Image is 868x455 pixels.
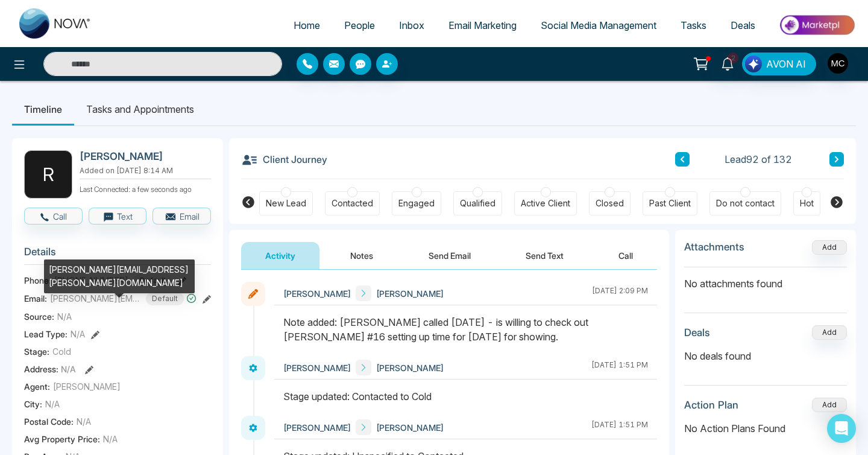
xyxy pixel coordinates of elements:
[745,56,762,72] img: Lead Flow
[77,415,91,428] span: N/A
[57,310,72,323] span: N/A
[71,328,85,340] span: N/A
[742,52,816,75] button: AVON AI
[24,415,74,428] span: Postal Code :
[521,197,570,209] div: Active Client
[24,328,68,340] span: Lead Type:
[800,197,814,209] div: Hot
[326,242,397,269] button: Notes
[19,8,92,39] img: Nova CRM Logo
[80,182,211,195] p: Last Connected: a few seconds ago
[594,242,657,269] button: Call
[719,14,767,37] a: Deals
[24,208,83,224] button: Call
[24,310,54,323] span: Source:
[80,165,211,176] p: Added on [DATE] 8:14 AM
[649,197,691,209] div: Past Client
[681,19,706,31] span: Tasks
[812,398,847,412] button: Add
[283,361,351,374] span: [PERSON_NAME]
[52,345,71,358] span: Cold
[44,259,195,293] div: [PERSON_NAME][EMAIL_ADDRESS][PERSON_NAME][DOMAIN_NAME]
[24,246,211,264] h3: Details
[376,421,444,434] span: [PERSON_NAME]
[436,14,529,37] a: Email Marketing
[684,421,847,436] p: No Action Plans Found
[332,197,373,209] div: Contacted
[448,19,517,31] span: Email Marketing
[502,242,588,269] button: Send Text
[812,240,847,255] button: Add
[591,360,648,375] div: [DATE] 1:51 PM
[103,433,118,445] span: N/A
[283,421,351,434] span: [PERSON_NAME]
[731,19,755,31] span: Deals
[376,361,444,374] span: [PERSON_NAME]
[668,14,719,37] a: Tasks
[344,19,375,31] span: People
[332,14,387,37] a: People
[241,242,319,269] button: Activity
[766,57,806,71] span: AVON AI
[728,52,738,63] span: 2
[399,19,424,31] span: Inbox
[24,345,49,358] span: Stage:
[812,325,847,340] button: Add
[266,197,306,209] div: New Lead
[716,197,775,209] div: Do not contact
[24,433,100,445] span: Avg Property Price :
[241,150,327,168] h3: Client Journey
[684,267,847,291] p: No attachments found
[404,242,495,269] button: Send Email
[684,349,847,363] p: No deals found
[725,152,792,167] span: Lead 92 of 132
[827,414,856,443] div: Open Intercom Messenger
[24,274,51,287] span: Phone:
[828,53,848,74] img: User Avatar
[812,241,847,252] span: Add
[61,364,76,374] span: N/A
[460,197,495,209] div: Qualified
[713,52,742,74] a: 2
[53,380,121,393] span: [PERSON_NAME]
[541,19,656,31] span: Social Media Management
[398,197,435,209] div: Engaged
[153,208,211,224] button: Email
[773,11,861,39] img: Market-place.gif
[24,380,50,393] span: Agent:
[376,287,444,300] span: [PERSON_NAME]
[24,292,47,305] span: Email:
[281,14,332,37] a: Home
[24,363,76,375] span: Address:
[684,399,738,411] h3: Action Plan
[89,208,147,224] button: Text
[24,150,72,199] div: R
[45,398,60,410] span: N/A
[74,93,206,126] li: Tasks and Appointments
[684,326,710,339] h3: Deals
[294,19,320,31] span: Home
[12,93,74,126] li: Timeline
[283,287,351,300] span: [PERSON_NAME]
[684,241,744,253] h3: Attachments
[591,419,648,435] div: [DATE] 1:51 PM
[596,197,624,209] div: Closed
[80,150,206,162] h2: [PERSON_NAME]
[592,285,648,301] div: [DATE] 2:09 PM
[387,14,436,37] a: Inbox
[24,398,42,410] span: City :
[529,14,668,37] a: Social Media Management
